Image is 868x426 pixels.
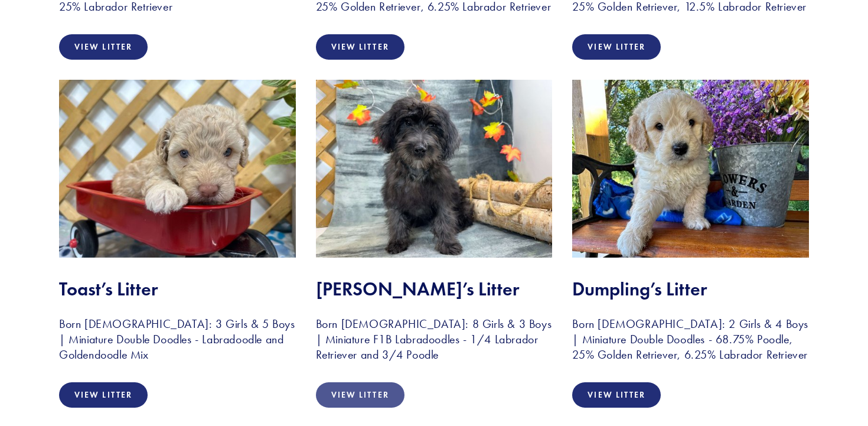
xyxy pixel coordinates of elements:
[572,316,809,362] h3: Born [DEMOGRAPHIC_DATA]: 2 Girls & 4 Boys | Miniature Double Doodles - 68.75% Poodle, 25% Golden ...
[316,278,553,300] h2: [PERSON_NAME]’s Litter
[59,34,148,60] a: View Litter
[316,316,553,362] h3: Born [DEMOGRAPHIC_DATA]: 8 Girls & 3 Boys | Miniature F1B Labradoodles - 1/4 Labrador Retriever a...
[572,278,809,300] h2: Dumpling’s Litter
[572,34,661,60] a: View Litter
[316,34,404,60] a: View Litter
[59,316,296,362] h3: Born [DEMOGRAPHIC_DATA]: 3 Girls & 5 Boys | Miniature Double Doodles - Labradoodle and Goldendood...
[59,382,148,408] a: View Litter
[572,382,661,408] a: View Litter
[59,278,296,300] h2: Toast’s Litter
[316,382,404,408] a: View Litter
